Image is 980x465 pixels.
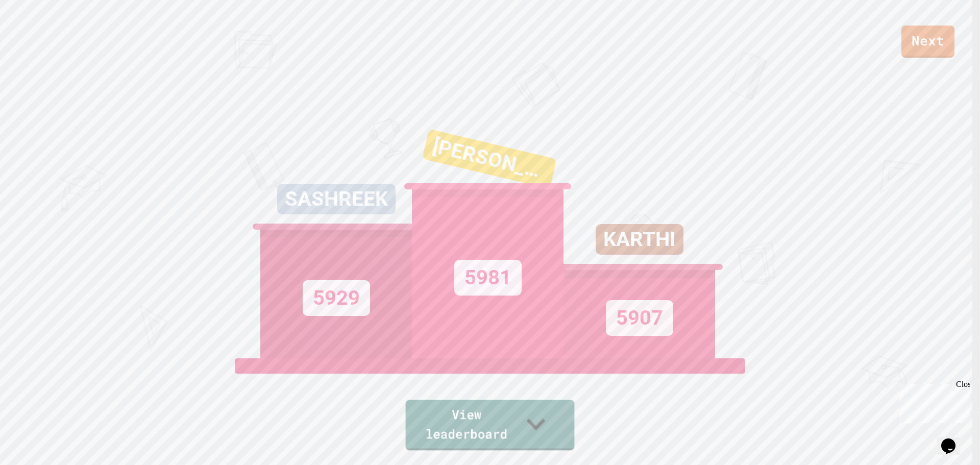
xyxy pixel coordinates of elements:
[901,26,954,58] a: Next
[277,184,396,214] div: SASHREEK
[606,300,673,336] div: 5907
[596,224,683,255] div: KARTHI
[937,424,970,455] iframe: chat widget
[303,280,370,316] div: 5929
[406,400,575,450] a: View leaderboard
[454,260,522,296] div: 5981
[895,380,970,423] iframe: chat widget
[4,4,70,65] div: Chat with us now!Close
[422,129,557,189] div: [PERSON_NAME]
